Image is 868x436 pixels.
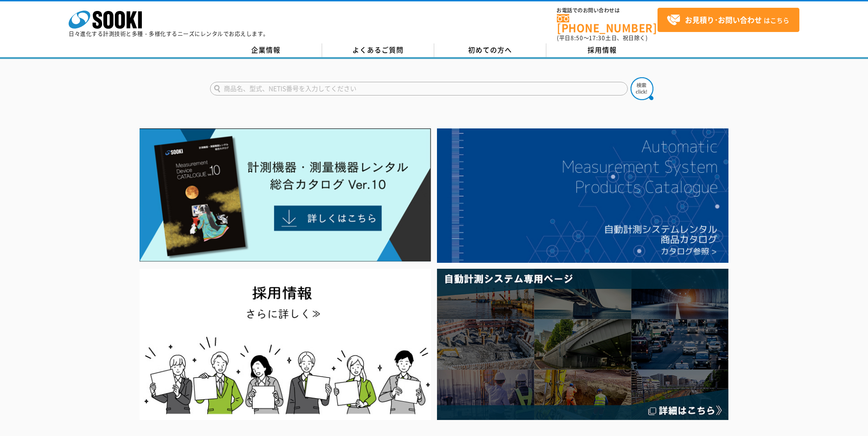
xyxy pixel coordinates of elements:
span: (平日 ～ 土日、祝日除く) [557,34,647,42]
a: 初めての方へ [434,43,546,57]
a: よくあるご質問 [322,43,434,57]
img: Catalog Ver10 [140,128,431,262]
img: 自動計測システムカタログ [437,128,728,263]
span: はこちら [667,13,789,27]
p: 日々進化する計測技術と多種・多様化するニーズにレンタルでお応えします。 [69,31,269,37]
strong: お見積り･お問い合わせ [685,14,762,25]
a: 採用情報 [546,43,658,57]
span: 初めての方へ [468,45,512,55]
a: [PHONE_NUMBER] [557,14,658,33]
span: お電話でのお問い合わせは [557,8,658,13]
span: 17:30 [589,34,605,42]
span: 8:50 [571,34,583,42]
img: 自動計測システム専用ページ [437,269,728,420]
a: お見積り･お問い合わせはこちら [658,8,799,32]
a: 企業情報 [210,43,322,57]
img: btn_search.png [631,77,653,100]
input: 商品名、型式、NETIS番号を入力してください [210,82,628,96]
img: SOOKI recruit [140,269,431,420]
